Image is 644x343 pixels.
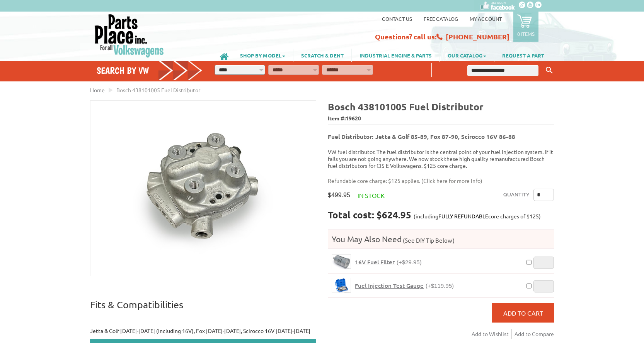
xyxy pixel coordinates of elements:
[90,86,105,93] a: Home
[332,254,351,269] a: 16V Fuel Filter
[352,49,440,62] a: INDUSTRIAL ENGINE & PARTS
[438,213,488,220] a: FULLY REFUNDABLE
[517,30,535,37] p: 0 items
[328,191,350,199] span: $499.95
[94,14,165,58] img: Parts Place Inc!
[293,49,351,62] a: SCRATCH & DENT
[355,258,395,266] span: 16V Fuel Filter
[472,329,512,339] a: Add to Wishlist
[358,191,385,199] span: In stock
[90,299,316,319] p: Fits & Compatibilities
[503,189,530,201] label: Quantity
[423,177,480,184] a: Click here for more info
[355,282,454,289] a: Fuel Injection Test Gauge(+$119.95)
[332,255,351,269] img: 16V Fuel Filter
[328,113,554,124] span: Item #:
[332,278,351,292] img: Fuel Injection Test Gauge
[232,49,293,62] a: SHOP BY MODEL
[543,64,555,77] button: Keyword Search
[328,209,411,221] strong: Total cost: $624.95
[414,213,541,220] span: (including core charges of $125)
[492,303,554,323] button: Add to Cart
[97,65,203,76] h4: Search by VW
[382,15,412,22] a: Contact us
[503,309,543,317] span: Add to Cart
[470,15,502,22] a: My Account
[328,148,554,169] p: VW fuel distributor. The fuel distributor is the central point of your fuel injection system. If ...
[328,100,484,113] b: Bosch 438101005 Fuel Distributor
[440,49,494,62] a: OUR CATALOG
[424,15,458,22] a: Free Catalog
[332,278,351,293] a: Fuel Injection Test Gauge
[346,115,361,122] span: 19620
[116,86,200,93] span: Bosch 438101005 Fuel Distributor
[355,259,422,266] a: 16V Fuel Filter(+$29.95)
[515,329,554,339] a: Add to Compare
[328,177,548,185] p: Refundable core charge: $125 applies. ( )
[328,133,515,140] b: Fuel Distributor: Jetta & Golf 85-89, Fox 87-90, Scirocco 16V 86-88
[328,234,554,244] h4: You May Also Need
[355,282,424,289] span: Fuel Injection Test Gauge
[397,259,422,265] span: (+$29.95)
[494,49,552,62] a: REQUEST A PART
[402,237,455,244] span: (See DIY Tip Below)
[426,282,454,289] span: (+$119.95)
[513,12,538,42] a: 0 items
[90,101,316,276] img: Bosch 438101005 Fuel Distributor
[90,327,316,335] p: Jetta & Golf [DATE]-[DATE] (Including 16V), Fox [DATE]-[DATE], Scirocco 16V [DATE]-[DATE]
